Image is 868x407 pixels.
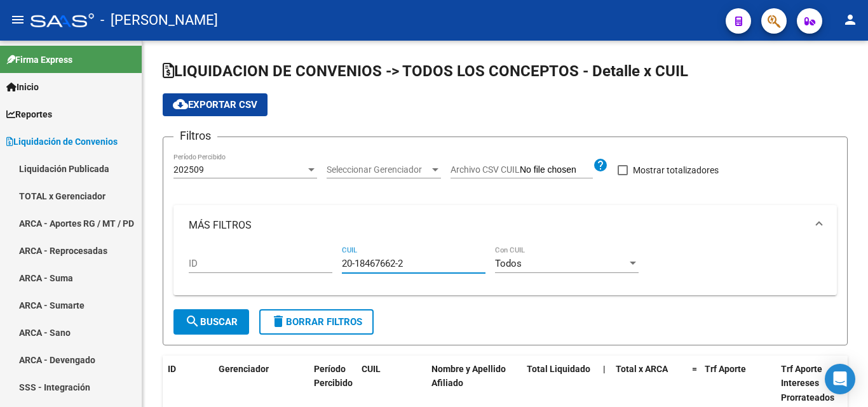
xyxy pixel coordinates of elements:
span: Total Liquidado [527,364,590,374]
span: LIQUIDACION DE CONVENIOS -> TODOS LOS CONCEPTOS - Detalle x CUIL [163,62,688,80]
span: | [603,364,606,374]
button: Borrar Filtros [259,309,374,335]
mat-icon: search [185,314,200,329]
span: ID [168,364,176,374]
mat-icon: menu [10,12,25,27]
span: Buscar [185,316,238,328]
span: Total x ARCA [616,364,668,374]
span: 202509 [173,164,204,175]
span: Mostrar totalizadores [633,163,719,178]
span: CUIL [362,364,381,374]
mat-expansion-panel-header: MÁS FILTROS [173,205,837,246]
mat-icon: help [593,157,608,173]
span: Seleccionar Gerenciador [327,164,430,175]
mat-icon: delete [271,314,286,329]
input: Archivo CSV CUIL [520,164,593,176]
span: Gerenciador [219,364,269,374]
span: Borrar Filtros [271,316,362,328]
div: MÁS FILTROS [173,246,837,295]
span: Todos [495,258,522,269]
span: Archivo CSV CUIL [451,164,520,175]
span: Período Percibido [314,364,353,389]
button: Exportar CSV [163,93,268,116]
button: Buscar [173,309,249,335]
span: Nombre y Apellido Afiliado [431,364,506,389]
span: Exportar CSV [173,99,257,110]
span: = [692,364,697,374]
mat-icon: cloud_download [173,97,188,112]
span: Reportes [6,107,52,121]
span: Trf Aporte Intereses Prorrateados [781,364,834,403]
span: Inicio [6,80,39,94]
span: Liquidación de Convenios [6,135,118,149]
h3: Filtros [173,127,217,145]
mat-panel-title: MÁS FILTROS [189,218,806,232]
span: Trf Aporte [705,364,746,374]
span: - [PERSON_NAME] [100,6,218,34]
mat-icon: person [843,12,858,27]
div: Open Intercom Messenger [825,364,855,394]
span: Firma Express [6,53,72,67]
